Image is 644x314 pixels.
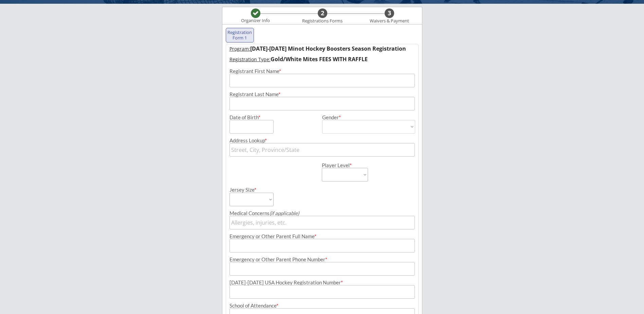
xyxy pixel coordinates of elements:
[229,115,264,120] div: Date of Birth
[250,45,406,52] strong: [DATE]-[DATE] Minot Hockey Boosters Season Registration
[237,18,274,23] div: Organizer Info
[299,18,346,24] div: Registrations Forms
[322,163,368,168] div: Player Level
[229,280,415,285] div: [DATE]-[DATE] USA Hockey Registration Number
[227,30,253,40] div: Registration Form 1
[385,10,394,17] div: 3
[229,234,415,239] div: Emergency or Other Parent Full Name
[366,18,413,24] div: Waivers & Payment
[229,138,415,143] div: Address Lookup
[271,55,368,63] strong: Gold/White Mites FEES WITH RAFFLE
[229,257,415,262] div: Emergency or Other Parent Phone Number
[229,216,415,229] input: Allergies, injuries, etc.
[229,143,415,157] input: Street, City, Province/State
[229,69,415,74] div: Registrant First Name
[270,210,299,216] em: (if applicable)
[229,187,264,192] div: Jersey Size
[229,56,271,63] u: Registration Type:
[229,46,250,52] u: Program:
[229,303,415,308] div: School of Attendance
[318,10,327,17] div: 2
[229,211,415,216] div: Medical Concerns
[322,115,415,120] div: Gender
[229,92,415,97] div: Registrant Last Name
